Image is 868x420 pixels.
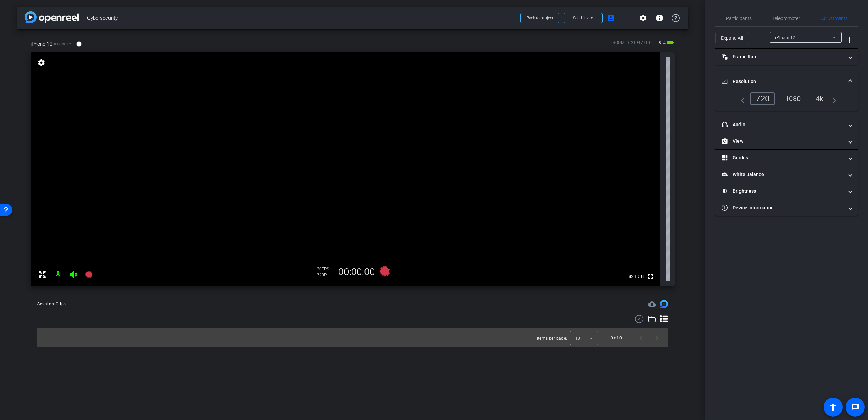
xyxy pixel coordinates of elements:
[626,272,646,281] span: 82.1 GB
[715,116,858,133] mat-expansion-panel-header: Audio
[722,78,844,85] mat-panel-title: Resolution
[655,14,664,22] mat-icon: info
[750,92,775,105] div: 720
[722,138,844,145] mat-panel-title: View
[537,335,567,342] div: Items per page:
[322,267,329,271] span: FPS
[721,32,743,44] span: Expand All
[780,93,806,104] div: 1080
[772,16,800,21] span: Teleprompter
[647,272,655,281] mat-icon: fullscreen
[715,133,858,149] mat-expansion-panel-header: View
[775,35,795,40] span: iPhone 12
[846,36,854,44] mat-icon: more_vert
[317,266,334,272] div: 30
[639,14,647,22] mat-icon: settings
[317,272,334,278] div: 720P
[715,32,748,44] button: Expand All
[37,301,67,307] div: Session Clips
[715,150,858,166] mat-expansion-panel-header: Guides
[715,92,858,111] div: Resolution
[607,14,615,22] mat-icon: account_box
[715,71,858,92] mat-expansion-panel-header: Resolution
[737,95,745,103] mat-icon: navigate_before
[648,300,656,308] mat-icon: cloud_upload
[851,403,859,411] mat-icon: message
[31,40,52,48] span: iPhone 12
[715,199,858,216] mat-expansion-panel-header: Device Information
[726,16,752,21] span: Participants
[842,32,858,48] button: More Options for Adjustments Panel
[613,40,650,50] div: ROOM ID: 21947710
[722,188,844,195] mat-panel-title: Brightness
[648,300,656,308] span: Destinations for your clips
[660,300,668,308] img: Session clips
[722,204,844,211] mat-panel-title: Device Information
[722,53,844,60] mat-panel-title: Frame Rate
[722,171,844,178] mat-panel-title: White Balance
[54,42,71,47] span: iPhone 12
[37,59,46,67] mat-icon: settings
[520,13,559,23] button: Back to project
[623,14,631,22] mat-icon: grid_on
[657,37,667,48] span: 95%
[722,154,844,161] mat-panel-title: Guides
[649,330,665,346] button: Next page
[722,121,844,128] mat-panel-title: Audio
[87,11,516,25] span: Cybersecurity
[25,11,79,23] img: app-logo
[811,93,828,104] div: 4k
[821,16,848,21] span: Adjustments
[715,183,858,199] mat-expansion-panel-header: Brightness
[564,13,603,23] button: Send invite
[715,166,858,183] mat-expansion-panel-header: White Balance
[829,403,837,411] mat-icon: accessibility
[715,49,858,65] mat-expansion-panel-header: Frame Rate
[611,335,622,341] div: 0 of 0
[633,330,649,346] button: Previous page
[667,39,675,47] mat-icon: battery_std
[828,95,836,103] mat-icon: navigate_next
[573,15,593,21] span: Send invite
[527,16,553,20] span: Back to project
[334,266,379,278] div: 00:00:00
[76,41,82,47] mat-icon: info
